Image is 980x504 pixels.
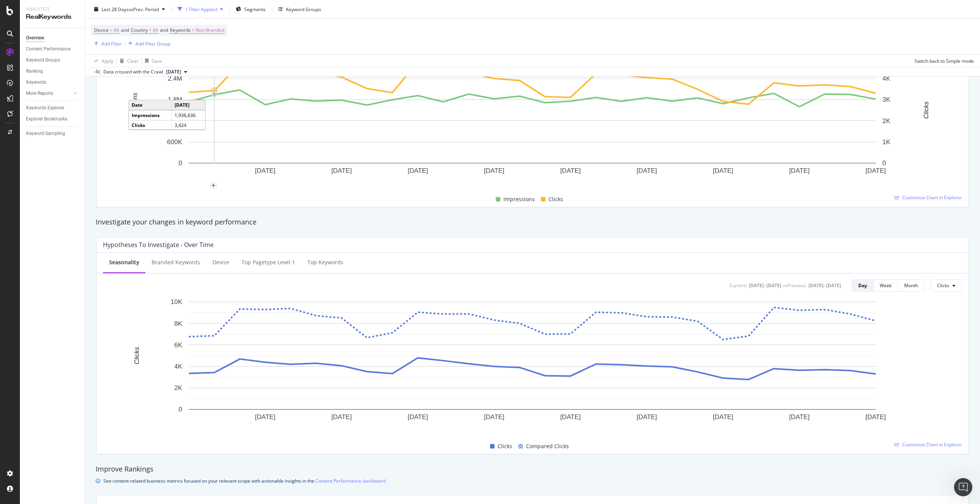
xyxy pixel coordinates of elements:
div: Keyword Groups [26,56,60,64]
div: Explorer Bookmarks [26,115,67,123]
button: Add Filter [91,39,122,48]
span: Segments [244,6,266,12]
span: = [149,27,152,33]
text: [DATE] [331,167,352,174]
span: All [114,25,119,36]
button: [DATE] [163,67,190,76]
text: [DATE] [713,413,733,421]
button: Clicks [931,280,962,292]
text: 600K [167,138,182,146]
text: [DATE] [866,167,886,174]
text: [DATE] [255,413,276,421]
span: 2025 Aug. 29th [166,68,181,75]
button: Clear [117,55,139,67]
div: Keyword Sampling [26,130,65,138]
span: vs Prev. Period [129,6,159,12]
span: Clicks [937,282,949,289]
div: info banner [96,477,969,485]
text: [DATE] [255,167,276,174]
span: Impressions [503,195,535,204]
div: [DATE] - [DATE] [749,282,781,289]
text: 2K [882,117,890,125]
div: Seasonality [109,259,139,266]
text: 1K [882,138,890,146]
span: Compared Clicks [526,442,569,451]
div: Data crossed with the Crawl [103,68,163,75]
div: Week [880,282,892,289]
svg: A chart. [103,298,962,433]
div: More Reports [26,89,53,98]
a: Overview [26,34,79,42]
text: [DATE] [789,413,810,421]
div: Improve Rankings [96,464,969,474]
div: Top pagetype Level 1 [242,259,295,266]
text: [DATE] [408,413,428,421]
text: [DATE] [637,413,657,421]
text: [DATE] [637,167,657,174]
text: [DATE] [789,167,810,174]
div: Branded Keywords [152,259,200,266]
span: Country [131,27,148,33]
a: Explorer Bookmarks [26,115,79,123]
text: [DATE] [866,413,886,421]
text: 0 [179,159,182,167]
div: 1 Filter Applied [185,6,217,12]
a: Keyword Groups [26,56,79,64]
span: Keywords [170,27,191,33]
a: Keywords [26,78,79,86]
span: = [192,27,194,33]
text: Clicks [133,347,140,364]
div: Investigate your changes in keyword performance [96,217,969,227]
svg: A chart. [103,53,962,186]
div: Keywords [26,78,46,86]
div: Hypotheses to Investigate - Over Time [103,241,214,249]
text: 0 [882,159,886,167]
div: Overview [26,34,44,42]
a: Content Performance [26,45,79,53]
text: [DATE] [484,413,505,421]
a: Ranking [26,67,79,75]
text: 1.2M [168,117,182,125]
div: Keywords Explorer [26,104,64,112]
text: 3K [882,96,890,103]
div: Analytics [26,6,78,13]
button: Apply [91,55,113,67]
span: Clicks [498,442,512,451]
div: plus [211,183,217,189]
text: [DATE] [484,167,505,174]
text: [DATE] [560,167,581,174]
span: and [121,27,129,33]
div: Add Filter Group [136,40,170,47]
button: Segments [233,3,269,15]
a: More Reports [26,89,72,98]
button: Save [142,55,162,67]
div: Top Keywords [307,259,343,266]
button: Week [874,280,898,292]
text: [DATE] [713,167,733,174]
iframe: Intercom live chat [954,478,972,496]
span: Customize Chart in Explorer [902,194,962,201]
div: See content-related business metrics focused on your relevant scope with actionable insights in the [103,477,387,485]
div: [DATE] - [DATE] [808,282,841,289]
div: Apply [101,57,113,64]
div: Current: [730,282,747,289]
div: Save [152,57,162,64]
span: Clicks [549,195,563,204]
div: RealKeywords [26,13,78,21]
a: Customize Chart in Explorer [895,194,962,201]
span: Non-Branded [196,25,224,36]
a: Keyword Sampling [26,130,79,138]
a: Customize Chart in Explorer [895,441,962,448]
button: Day [852,280,874,292]
div: vs Previous : [783,282,807,289]
div: Switch back to Simple mode [915,57,974,64]
button: Last 28 DaysvsPrev. Period [91,3,168,15]
button: Add Filter Group [125,39,170,48]
span: and [160,27,168,33]
div: Add Filter [101,40,122,47]
span: = [110,27,113,33]
div: Clear [127,57,139,64]
text: 0 [179,406,182,413]
text: 4K [174,363,182,370]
